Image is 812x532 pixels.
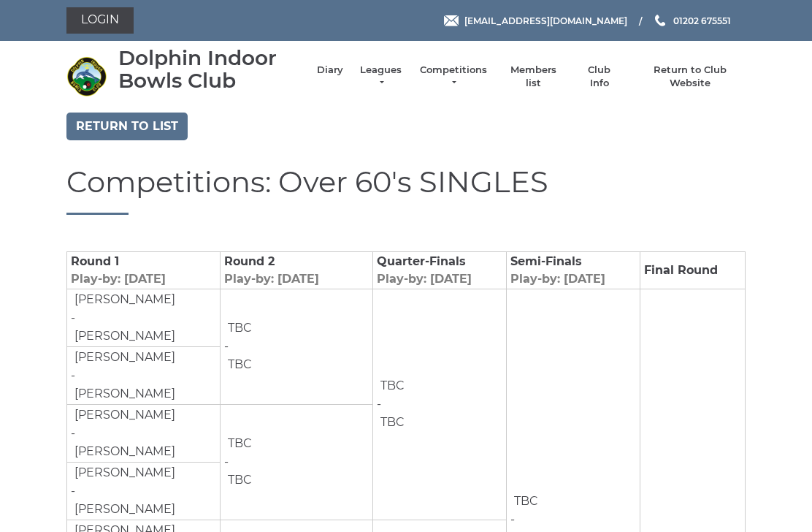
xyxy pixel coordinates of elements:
a: Return to list [66,113,188,140]
td: [PERSON_NAME] [71,406,176,425]
td: Final Round [640,251,745,289]
td: TBC [377,376,405,395]
span: Play-by: [DATE] [510,272,605,286]
td: [PERSON_NAME] [71,442,176,461]
div: Dolphin Indoor Bowls Club [118,47,302,92]
span: Play-by: [DATE] [377,272,472,286]
td: - [220,289,373,404]
a: Members list [502,64,563,90]
a: Leagues [358,64,404,90]
td: [PERSON_NAME] [71,327,176,346]
td: Quarter-Finals [373,251,507,289]
span: Play-by: [DATE] [71,272,166,286]
td: TBC [224,355,253,374]
td: Round 1 [67,251,221,289]
span: 01202 675551 [673,15,731,26]
td: TBC [224,434,253,453]
td: TBC [510,492,539,511]
td: TBC [224,319,253,338]
td: [PERSON_NAME] [71,463,176,482]
td: - [373,289,507,520]
a: Competitions [418,64,489,90]
a: Phone us 01202 675551 [653,14,731,28]
td: - [220,404,373,520]
a: Email [EMAIL_ADDRESS][DOMAIN_NAME] [444,14,627,28]
td: - [67,404,221,462]
a: Return to Club Website [635,64,746,90]
td: TBC [377,413,405,432]
img: Phone us [655,15,665,26]
a: Diary [317,64,343,77]
td: TBC [224,471,253,490]
td: - [67,346,221,404]
td: [PERSON_NAME] [71,500,176,519]
h1: Competitions: Over 60's SINGLES [66,166,746,215]
td: Round 2 [220,251,373,289]
a: Club Info [578,64,621,90]
td: Semi-Finals [506,251,640,289]
span: [EMAIL_ADDRESS][DOMAIN_NAME] [464,15,627,26]
td: [PERSON_NAME] [71,384,176,403]
span: Play-by: [DATE] [224,272,319,286]
td: - [67,289,221,346]
td: - [67,462,221,520]
a: Login [66,7,134,34]
td: [PERSON_NAME] [71,348,176,367]
img: Email [444,15,459,26]
td: [PERSON_NAME] [71,290,176,309]
img: Dolphin Indoor Bowls Club [66,56,107,96]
